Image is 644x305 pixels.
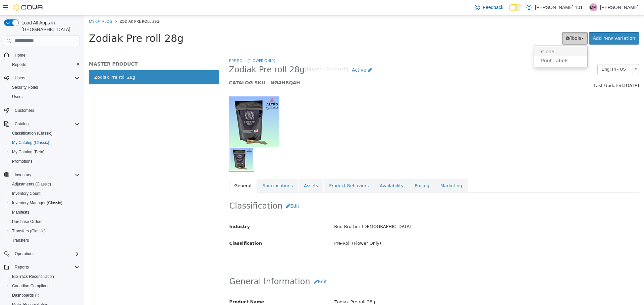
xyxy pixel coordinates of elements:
span: Users [12,94,22,99]
button: Inventory [12,171,34,179]
span: BioTrack Reconciliation [9,273,80,281]
button: Users [1,73,83,83]
img: Cova [13,4,44,11]
h2: General Information [146,260,555,273]
a: Manifests [9,208,32,216]
span: Zodiak Pre roll 28g [36,3,75,8]
input: Dark Mode [509,4,523,11]
span: Security Roles [12,85,38,90]
button: Edit [199,184,219,197]
span: [DATE] [540,68,555,73]
button: Reports [1,262,83,272]
span: Manifests [12,210,29,215]
button: Reports [7,60,83,69]
a: Inventory Count [9,189,43,198]
div: Matthew Monroe [589,3,597,11]
a: BioTrack Reconciliation [9,273,57,281]
a: Security Roles [9,83,41,91]
button: Adjustments (Classic) [7,179,83,189]
span: Last Updated: [510,68,540,73]
a: My Catalog (Classic) [9,139,52,147]
span: Transfers [9,236,80,244]
a: Clone [450,32,503,41]
span: Adjustments (Classic) [12,181,51,187]
a: Print Labels [450,41,503,50]
span: Feedback [483,4,503,11]
button: Users [12,74,28,82]
button: Reports [12,263,32,271]
span: Purchase Orders [12,219,43,224]
a: Dashboards [9,291,42,299]
button: Security Roles [7,83,83,92]
span: My Catalog (Beta) [12,149,45,155]
span: Users [15,75,25,81]
span: Inventory [15,172,31,177]
p: [PERSON_NAME] [600,3,639,11]
span: Security Roles [9,83,80,91]
span: MM [590,3,597,11]
span: BioTrack Reconciliation [12,274,54,279]
span: Canadian Compliance [9,282,80,290]
button: Classification (Classic) [7,129,83,138]
span: Customers [12,106,80,115]
button: Purchase Orders [7,217,83,226]
span: Dashboards [12,293,39,298]
a: Specifications [173,163,214,177]
span: Users [12,74,80,82]
div: Pre-Roll (Flower Only) [245,222,560,234]
span: Purchase Orders [9,218,80,226]
button: Home [1,50,83,60]
span: Load All Apps in [GEOGRAPHIC_DATA] [19,19,80,33]
span: Active [268,52,282,57]
button: BioTrack Reconciliation [7,272,83,281]
span: Product Name [146,284,180,289]
span: Adjustments (Classic) [9,180,80,188]
h5: MASTER PRODUCT [5,46,135,52]
a: Canadian Compliance [9,282,54,290]
div: Zodiak Pre roll 28g [245,281,560,293]
a: Feedback [472,1,506,14]
a: Dashboards [7,291,83,300]
a: Inventory Manager (Classic) [9,199,65,207]
span: My Catalog (Classic) [12,140,49,145]
span: My Catalog (Classic) [9,139,80,147]
span: Reports [12,62,26,67]
a: Home [12,51,28,59]
span: Reports [15,264,29,270]
span: Classification (Classic) [9,129,80,137]
a: Zodiak Pre roll 28g [5,55,135,69]
button: Customers [1,105,83,115]
a: Marketing [351,163,384,177]
button: Inventory Manager (Classic) [7,198,83,208]
span: Zodiak Pre roll 28g [5,17,100,29]
span: Home [15,53,25,58]
p: | [585,3,587,11]
span: Operations [12,250,80,258]
a: Classification (Classic) [9,129,55,137]
button: My Catalog (Classic) [7,138,83,147]
a: Users [9,93,25,101]
span: Canadian Compliance [12,283,52,289]
span: Reports [12,263,80,271]
button: Manifests [7,208,83,217]
small: [Master Product] [221,52,264,57]
span: Transfers (Classic) [12,228,46,234]
span: Reports [9,61,80,69]
a: Purchase Orders [9,218,45,226]
h5: CATALOG SKU - NG4HBQ4H [145,64,450,70]
a: Reports [9,61,29,69]
span: Catalog [12,120,80,128]
span: Dashboards [9,291,80,299]
span: Inventory Manager (Classic) [12,200,62,206]
button: Inventory [1,170,83,179]
a: Pre-Roll (Flower Only) [145,43,191,48]
a: Customers [12,106,37,115]
div: Bud Brother [DEMOGRAPHIC_DATA] [245,206,560,217]
span: Inventory [12,171,80,179]
a: Product Behaviors [240,163,290,177]
span: Transfers (Classic) [9,227,80,235]
span: Customers [15,108,34,113]
a: English - US [514,49,555,60]
span: Manifests [9,208,80,216]
span: Transfers [12,238,29,243]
